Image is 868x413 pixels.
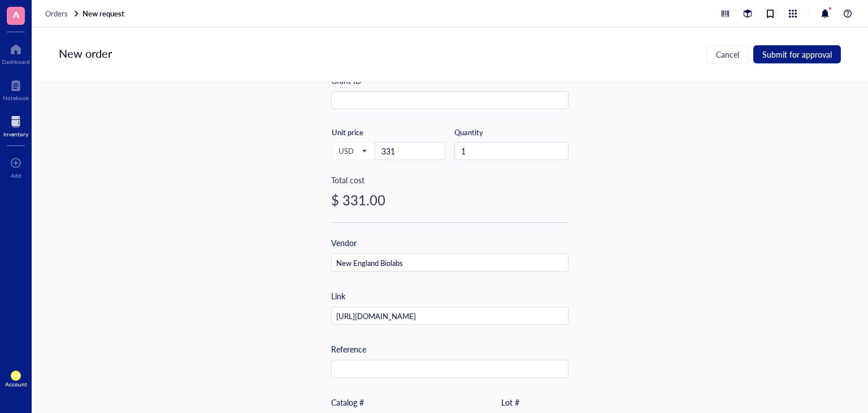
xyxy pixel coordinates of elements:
div: Account [5,381,27,388]
a: Orders [45,8,80,19]
span: Cancel [716,50,739,59]
div: $ 331.00 [331,191,568,209]
span: Orders [45,8,68,19]
div: Link [331,290,345,302]
div: Total cost [331,174,568,186]
div: Dashboard [2,58,30,65]
div: Quantity [454,127,568,137]
div: Add [11,172,21,179]
button: Submit for approval [753,45,841,63]
div: Catalog # [331,396,364,408]
a: Dashboard [2,40,30,65]
div: Lot # [501,396,519,408]
a: Inventory [3,113,28,137]
button: Cancel [706,45,749,63]
span: A [13,7,19,21]
div: Reference [331,343,366,355]
span: Submit for approval [762,50,832,59]
div: Inventory [3,131,28,137]
a: New request [83,8,127,19]
div: New order [59,45,112,63]
div: Unit price [332,127,402,137]
span: AR [13,373,19,378]
div: Notebook [3,94,29,101]
span: USD [338,146,366,156]
a: Notebook [3,76,29,101]
div: Vendor [331,236,357,249]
